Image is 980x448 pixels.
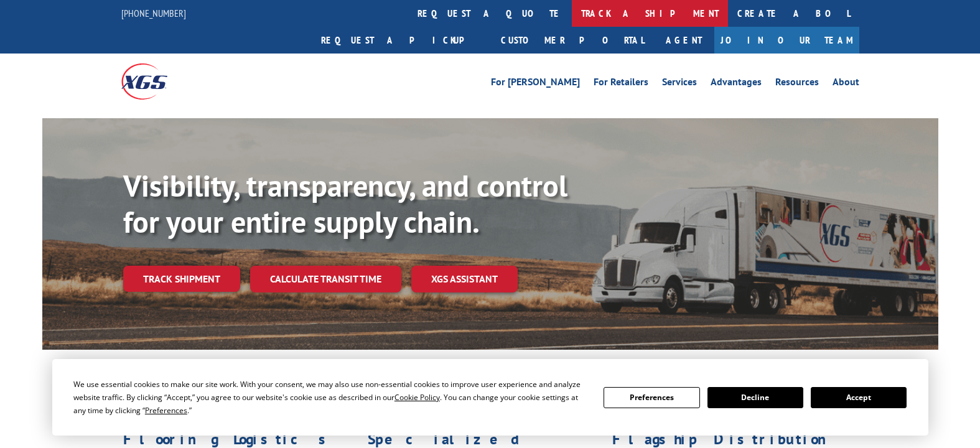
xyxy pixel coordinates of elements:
a: About [833,77,859,91]
a: XGS ASSISTANT [411,266,518,292]
a: Customer Portal [492,27,653,54]
button: Preferences [604,387,699,408]
a: Services [662,77,697,91]
span: Preferences [145,405,187,416]
a: Request a pickup [312,27,492,54]
a: For [PERSON_NAME] [491,77,580,91]
a: Calculate transit time [250,266,401,292]
a: Resources [775,77,819,91]
a: Track shipment [123,266,240,292]
a: Advantages [711,77,762,91]
b: Visibility, transparency, and control for your entire supply chain. [123,166,567,241]
a: Join Our Team [714,27,859,54]
div: Cookie Consent Prompt [52,359,928,436]
a: For Retailers [594,77,648,91]
a: [PHONE_NUMBER] [121,7,186,19]
a: Agent [653,27,714,54]
button: Accept [811,387,907,408]
button: Decline [707,387,803,408]
div: We use essential cookies to make our site work. With your consent, we may also use non-essential ... [73,378,589,417]
span: Cookie Policy [394,392,440,403]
